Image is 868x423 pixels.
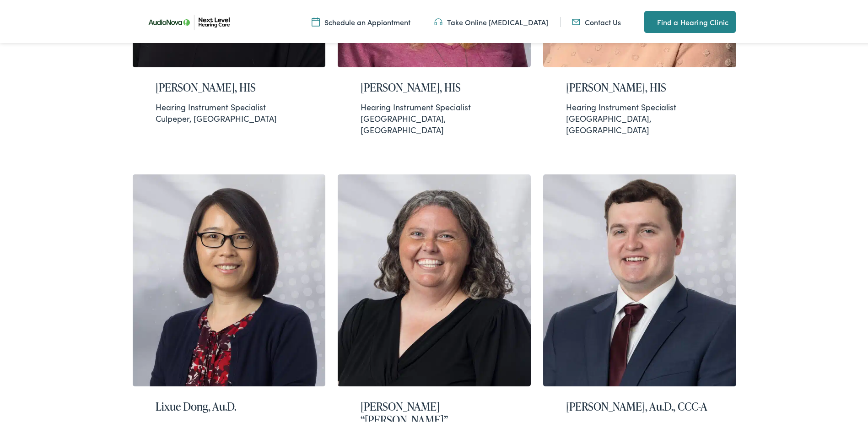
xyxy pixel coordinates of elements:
[133,173,326,385] img: Lixue Dong
[644,9,736,31] a: Find a Hearing Clinic
[644,15,652,26] img: A map pin icon in teal indicates location-related features or services.
[572,15,621,25] a: Contact Us
[312,15,320,25] img: Calendar icon representing the ability to schedule a hearing test or hearing aid appointment at N...
[572,15,580,25] img: An icon representing mail communication is presented in a unique teal color.
[156,398,303,412] h2: Lixue Dong, Au.D.
[156,99,303,111] div: Hearing Instrument Specialist
[566,398,713,412] h2: [PERSON_NAME], Au.D., CCC-A
[566,99,713,111] div: Hearing Instrument Specialist
[566,79,713,92] h2: [PERSON_NAME], HIS
[338,173,531,385] img: Margaret cook
[156,99,303,122] div: Culpeper, [GEOGRAPHIC_DATA]
[434,15,442,25] img: An icon symbolizing headphones, colored in teal, suggests audio-related services or features.
[312,15,410,25] a: Schedule an Appiontment
[434,15,548,25] a: Take Online [MEDICAL_DATA]
[566,99,713,134] div: [GEOGRAPHIC_DATA], [GEOGRAPHIC_DATA]
[543,173,736,385] img: Matthew Sabo
[361,79,508,92] h2: [PERSON_NAME], HIS
[361,99,508,111] div: Hearing Instrument Specialist
[156,79,303,92] h2: [PERSON_NAME], HIS
[361,99,508,134] div: [GEOGRAPHIC_DATA], [GEOGRAPHIC_DATA]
